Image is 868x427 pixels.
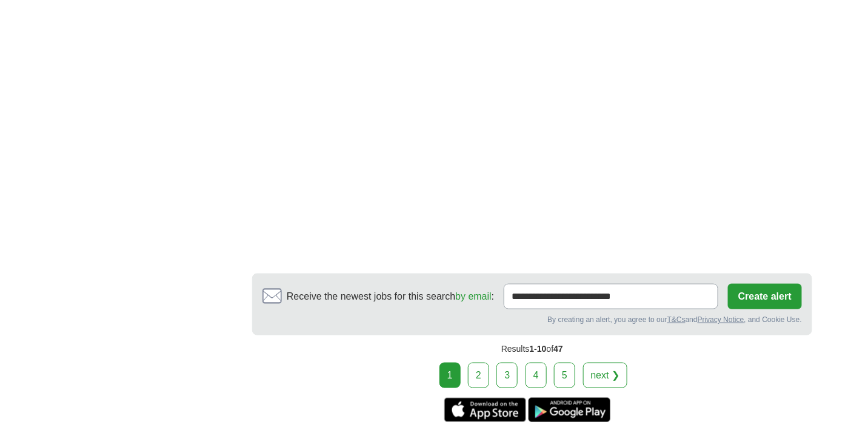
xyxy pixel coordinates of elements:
span: 1-10 [530,344,547,354]
div: Results of [252,335,812,363]
a: Get the iPhone app [444,398,526,422]
span: 47 [553,344,563,354]
a: 5 [554,363,575,388]
a: Get the Android app [529,398,610,422]
a: 2 [468,363,489,388]
button: Create alert [728,284,802,309]
a: 4 [526,363,547,388]
a: T&Cs [667,315,686,324]
div: 1 [439,363,461,388]
a: 3 [496,363,518,388]
a: next ❯ [583,363,628,388]
div: By creating an alert, you agree to our and , and Cookie Use. [262,314,802,325]
a: Privacy Notice [698,315,744,324]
